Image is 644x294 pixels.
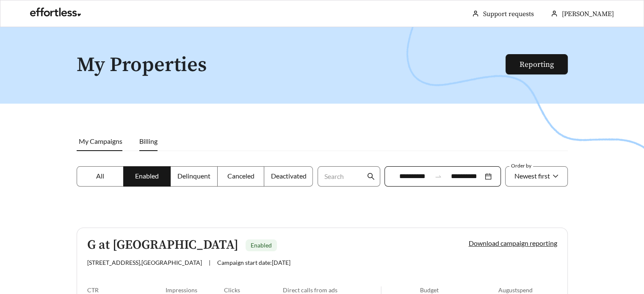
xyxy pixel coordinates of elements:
[506,54,568,74] button: Reporting
[251,242,272,249] span: Enabled
[135,172,159,180] span: Enabled
[271,172,306,180] span: Deactivated
[520,60,554,69] a: Reporting
[498,286,557,294] div: August spend
[224,286,283,294] div: Clicks
[139,137,158,145] span: Billing
[87,259,202,266] span: [STREET_ADDRESS] , [GEOGRAPHIC_DATA]
[77,54,506,77] h1: My Properties
[87,286,166,294] div: CTR
[166,286,224,294] div: Impressions
[367,173,375,180] span: search
[217,259,290,266] span: Campaign start date: [DATE]
[79,137,122,145] span: My Campaigns
[514,172,550,180] span: Newest first
[420,286,498,294] div: Budget
[96,172,104,180] span: All
[469,239,557,247] a: Download campaign reporting
[434,173,442,180] span: to
[177,172,210,180] span: Delinquent
[283,286,381,294] div: Direct calls from ads
[562,10,614,18] span: [PERSON_NAME]
[87,238,238,252] h5: G at [GEOGRAPHIC_DATA]
[434,173,442,180] span: swap-right
[227,172,254,180] span: Canceled
[483,10,534,18] a: Support requests
[209,259,210,266] span: |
